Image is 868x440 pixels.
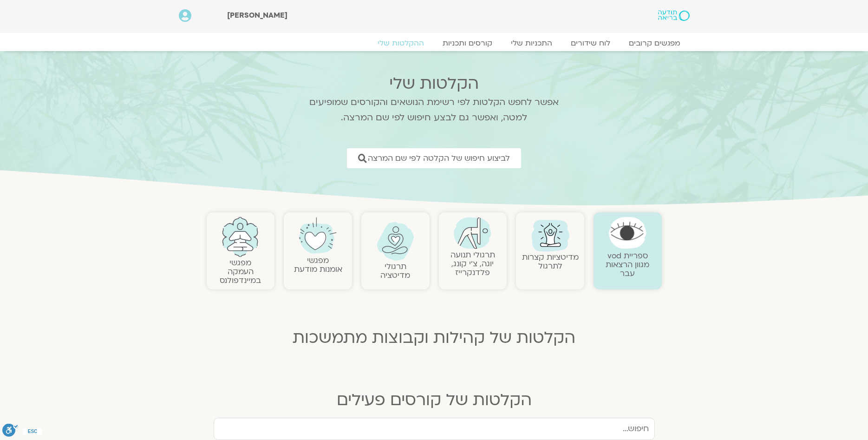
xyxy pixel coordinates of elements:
[297,95,571,125] p: אפשר לחפש הקלטות לפי רשימת הנושאים והקורסים שמופיעים למטה, ואפשר גם לבצע חיפוש לפי שם המרצה.
[606,250,649,279] a: ספריית vodמגוון הרצאות עבר
[433,39,502,48] a: קורסים ותכניות
[368,154,510,163] span: לביצוע חיפוש של הקלטה לפי שם המרצה
[227,10,287,20] span: [PERSON_NAME]
[620,39,690,48] a: מפגשים קרובים
[207,391,662,409] h2: הקלטות של קורסים פעילים
[294,255,342,275] a: מפגשיאומנות מודעת
[380,261,410,281] a: תרגולימדיטציה
[347,148,521,168] a: לביצוע חיפוש של הקלטה לפי שם המרצה
[297,74,571,93] h2: הקלטות שלי
[502,39,561,48] a: התכניות שלי
[207,328,662,347] h2: הקלטות של קהילות וקבוצות מתמשכות
[220,257,261,286] a: מפגשיהעמקה במיינדפולנס
[450,250,495,278] a: תרגולי תנועהיוגה, צ׳י קונג, פלדנקרייז
[214,418,655,440] input: חיפוש...
[561,39,620,48] a: לוח שידורים
[368,39,433,48] a: ההקלטות שלי
[179,39,690,48] nav: Menu
[522,252,579,271] a: מדיטציות קצרות לתרגול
